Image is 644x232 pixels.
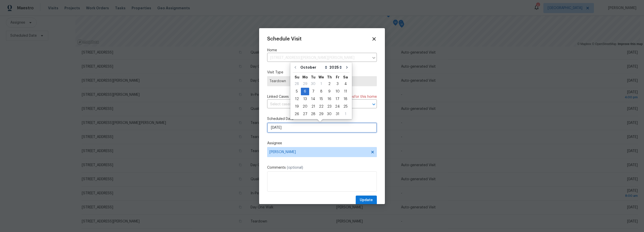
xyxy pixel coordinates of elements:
div: 27 [301,111,309,118]
div: Thu Oct 09 2025 [325,88,333,95]
span: Update [360,197,373,203]
abbr: Tuesday [311,75,315,79]
div: 13 [301,96,309,103]
input: M/D/YYYY [267,123,377,133]
button: Update [356,196,377,205]
div: Wed Oct 01 2025 [317,80,325,88]
div: Sun Oct 12 2025 [293,95,301,103]
div: Tue Oct 07 2025 [309,88,317,95]
abbr: Thursday [327,75,332,79]
div: 1 [342,111,349,118]
div: Mon Sep 29 2025 [301,80,309,88]
abbr: Sunday [295,75,299,79]
div: Fri Oct 17 2025 [333,95,342,103]
div: 19 [293,103,301,110]
div: 17 [333,96,342,103]
div: Mon Oct 06 2025 [301,88,309,95]
div: Wed Oct 15 2025 [317,95,325,103]
div: Fri Oct 31 2025 [333,110,342,118]
div: 24 [333,103,342,110]
div: Sun Oct 26 2025 [293,110,301,118]
div: Fri Oct 10 2025 [333,88,342,95]
span: Teardown [269,79,375,84]
button: Open [370,101,377,108]
div: 2 [325,80,333,87]
div: 20 [301,103,309,110]
button: Go to next month [343,62,351,72]
div: Mon Oct 20 2025 [301,103,309,110]
div: 30 [325,111,333,118]
div: 28 [309,111,317,118]
div: Tue Oct 28 2025 [309,110,317,118]
div: 28 [293,80,301,87]
div: Thu Oct 16 2025 [325,95,333,103]
div: Sat Oct 25 2025 [342,103,349,110]
label: Visit Type [267,70,377,75]
div: Sun Oct 05 2025 [293,88,301,95]
div: Fri Oct 03 2025 [333,80,342,88]
div: 31 [333,111,342,118]
input: Select cases [267,101,363,108]
div: Wed Oct 08 2025 [317,88,325,95]
div: Tue Oct 21 2025 [309,103,317,110]
div: 26 [293,111,301,118]
label: Comments [267,165,377,170]
div: Sun Oct 19 2025 [293,103,301,110]
abbr: Wednesday [318,75,324,79]
div: 5 [293,88,301,95]
div: 21 [309,103,317,110]
div: 14 [309,96,317,103]
div: Sat Nov 01 2025 [342,110,349,118]
div: Sat Oct 18 2025 [342,95,349,103]
div: Tue Sep 30 2025 [309,80,317,88]
abbr: Friday [336,75,339,79]
div: 10 [333,88,342,95]
div: 8 [317,88,325,95]
div: 23 [325,103,333,110]
span: Linked Cases [267,94,289,99]
div: 4 [342,80,349,87]
div: Sat Oct 04 2025 [342,80,349,88]
div: Mon Oct 27 2025 [301,110,309,118]
div: Fri Oct 24 2025 [333,103,342,110]
div: 29 [317,111,325,118]
select: Year [328,64,343,71]
button: Go to previous month [292,62,299,72]
label: Scheduled Date [267,116,377,121]
div: 16 [325,96,333,103]
span: (optional) [287,166,303,169]
div: 6 [301,88,309,95]
div: 25 [342,103,349,110]
label: Assignee [267,141,377,146]
div: 1 [317,80,325,87]
label: Home [267,48,377,53]
div: 3 [333,80,342,87]
div: 9 [325,88,333,95]
div: Thu Oct 23 2025 [325,103,333,110]
div: Wed Oct 22 2025 [317,103,325,110]
div: Sun Sep 28 2025 [293,80,301,88]
div: Wed Oct 29 2025 [317,110,325,118]
div: Thu Oct 02 2025 [325,80,333,88]
div: 22 [317,103,325,110]
div: Tue Oct 14 2025 [309,95,317,103]
div: 29 [301,80,309,87]
span: Close [371,36,377,42]
abbr: Saturday [343,75,348,79]
div: Mon Oct 13 2025 [301,95,309,103]
span: Schedule Visit [267,36,302,41]
div: 18 [342,96,349,103]
input: Enter in an address [267,54,369,62]
div: 11 [342,88,349,95]
div: Sat Oct 11 2025 [342,88,349,95]
span: [PERSON_NAME] [269,150,368,154]
select: Month [299,64,328,71]
div: 30 [309,80,317,87]
div: Thu Oct 30 2025 [325,110,333,118]
div: 15 [317,96,325,103]
div: 7 [309,88,317,95]
div: 12 [293,96,301,103]
abbr: Monday [302,75,308,79]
